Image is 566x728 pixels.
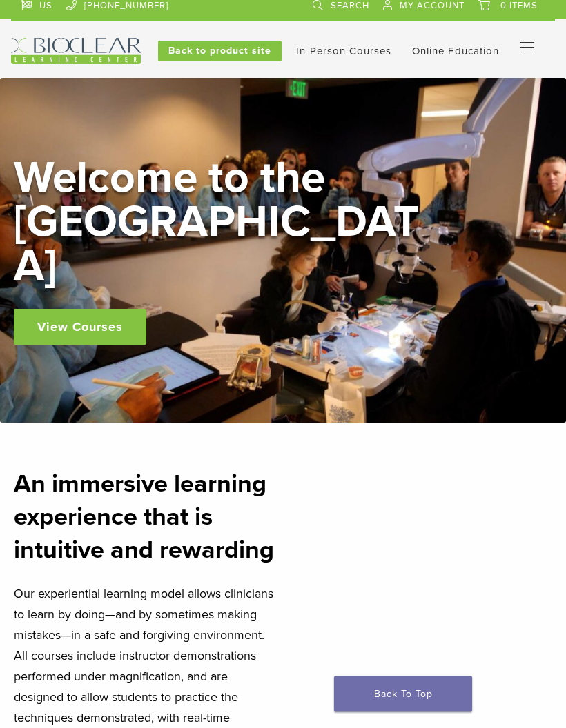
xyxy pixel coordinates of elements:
[331,1,369,12] span: Search
[296,45,391,58] a: In-Person Courses
[400,1,465,12] span: My Account
[500,1,538,12] span: 0 items
[158,41,282,62] a: Back to product site
[11,39,141,65] img: Bioclear
[291,468,552,615] iframe: Bioclear Matrix | Welcome to the Bioclear Learning Center
[334,676,472,712] a: Back To Top
[412,45,499,58] a: Online Education
[14,310,146,345] a: View Courses
[520,39,545,59] nav: Primary Navigation
[14,156,428,289] h2: Welcome to the [GEOGRAPHIC_DATA]
[14,469,274,565] strong: An immersive learning experience that is intuitive and rewarding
